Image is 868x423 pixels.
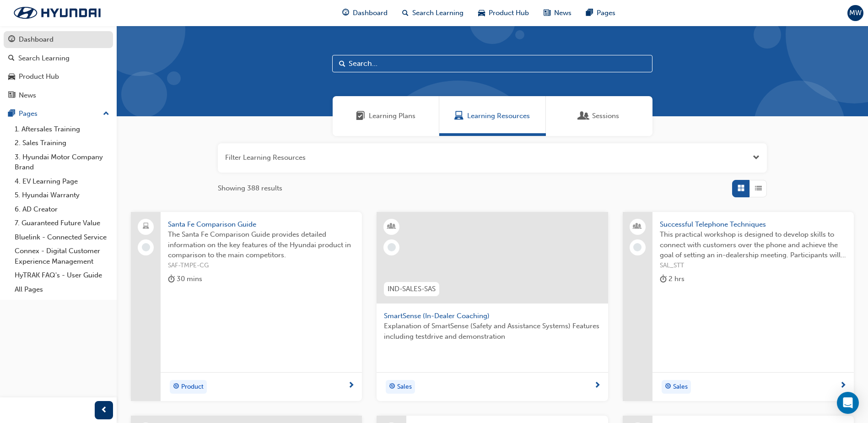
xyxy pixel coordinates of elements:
span: laptop-icon [143,221,149,233]
a: search-iconSearch Learning [395,4,471,22]
span: News [554,8,571,18]
a: Product Hub [4,68,113,85]
span: next-icon [840,382,846,390]
button: Open the filter [753,152,760,163]
span: pages-icon [8,110,15,118]
span: The Santa Fe Comparison Guide provides detailed information on the key features of the Hyundai pr... [168,229,355,260]
span: Learning Resources [454,111,464,121]
span: List [755,183,762,194]
a: 4. EV Learning Page [11,174,113,189]
a: SessionsSessions [546,96,652,136]
span: Product Hub [489,8,529,18]
a: guage-iconDashboard [335,4,395,22]
span: learningRecordVerb_NONE-icon [142,243,150,251]
span: Sales [673,382,688,392]
span: next-icon [348,382,355,390]
span: search-icon [8,54,15,63]
span: learningRecordVerb_NONE-icon [388,243,396,251]
a: 6. AD Creator [11,202,113,217]
a: Bluelink - Connected Service [11,230,113,244]
span: Sessions [579,111,588,121]
input: Search... [332,55,652,72]
span: guage-icon [342,7,349,19]
span: Showing 388 results [218,183,282,194]
span: news-icon [8,92,15,100]
div: Pages [19,108,38,119]
span: Search [339,59,345,69]
button: MW [847,5,863,21]
span: car-icon [8,73,15,81]
span: Learning Resources [467,111,530,121]
a: 7. Guaranteed Future Value [11,216,113,230]
span: This practical workshop is designed to develop skills to connect with customers over the phone an... [660,229,846,260]
a: Search Learning [4,50,113,67]
span: up-icon [103,108,109,120]
span: Pages [597,8,615,18]
span: news-icon [544,7,550,19]
div: Dashboard [19,34,54,45]
span: Grid [738,183,744,194]
a: pages-iconPages [579,4,623,22]
span: Search Learning [412,8,464,18]
a: Learning ResourcesLearning Resources [439,96,546,136]
a: 5. Hyundai Warranty [11,188,113,202]
span: duration-icon [660,273,667,285]
span: Learning Plans [356,111,365,121]
a: IND-SALES-SASSmartSense (In-Dealer Coaching)Explanation of SmartSense (Safety and Assistance Syst... [377,212,608,401]
div: Product Hub [19,71,59,82]
a: News [4,87,113,104]
span: prev-icon [101,405,108,416]
a: Santa Fe Comparison GuideThe Santa Fe Comparison Guide provides detailed information on the key f... [131,212,362,401]
a: 1. Aftersales Training [11,122,113,136]
span: SmartSense (In-Dealer Coaching) [384,311,600,321]
span: Product [181,382,204,392]
span: next-icon [594,382,601,390]
span: Santa Fe Comparison Guide [168,219,355,230]
div: Search Learning [18,53,70,64]
a: Learning PlansLearning Plans [333,96,439,136]
span: Dashboard [353,8,388,18]
span: learningResourceType_INSTRUCTOR_LED-icon [388,221,395,233]
span: learningRecordVerb_NONE-icon [633,243,642,251]
div: 2 hrs [660,273,685,285]
span: Learning Plans [369,111,415,121]
span: MW [849,8,862,18]
span: SAF-TMPE-CG [168,260,355,271]
span: target-icon [389,381,395,393]
span: Sessions [592,111,619,121]
a: Connex - Digital Customer Experience Management [11,244,113,268]
a: car-iconProduct Hub [471,4,536,22]
div: News [19,90,36,101]
span: Sales [397,382,412,392]
span: pages-icon [586,7,593,19]
span: SAL_STT [660,260,846,271]
span: target-icon [173,381,179,393]
a: 2. Sales Training [11,136,113,150]
img: Trak [5,3,110,22]
span: IND-SALES-SAS [388,284,436,294]
div: Open Intercom Messenger [837,392,859,414]
button: Pages [4,105,113,122]
a: All Pages [11,282,113,297]
button: DashboardSearch LearningProduct HubNews [4,29,113,105]
a: Successful Telephone TechniquesThis practical workshop is designed to develop skills to connect w... [623,212,854,401]
span: search-icon [402,7,409,19]
a: Dashboard [4,31,113,48]
a: news-iconNews [536,4,579,22]
span: car-icon [478,7,485,19]
a: HyTRAK FAQ's - User Guide [11,268,113,282]
a: 3. Hyundai Motor Company Brand [11,150,113,174]
span: Successful Telephone Techniques [660,219,846,230]
span: duration-icon [168,273,175,285]
div: 30 mins [168,273,202,285]
span: target-icon [665,381,671,393]
span: Explanation of SmartSense (Safety and Assistance Systems) Features including testdrive and demons... [384,321,600,342]
span: guage-icon [8,36,15,44]
span: people-icon [634,221,641,233]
